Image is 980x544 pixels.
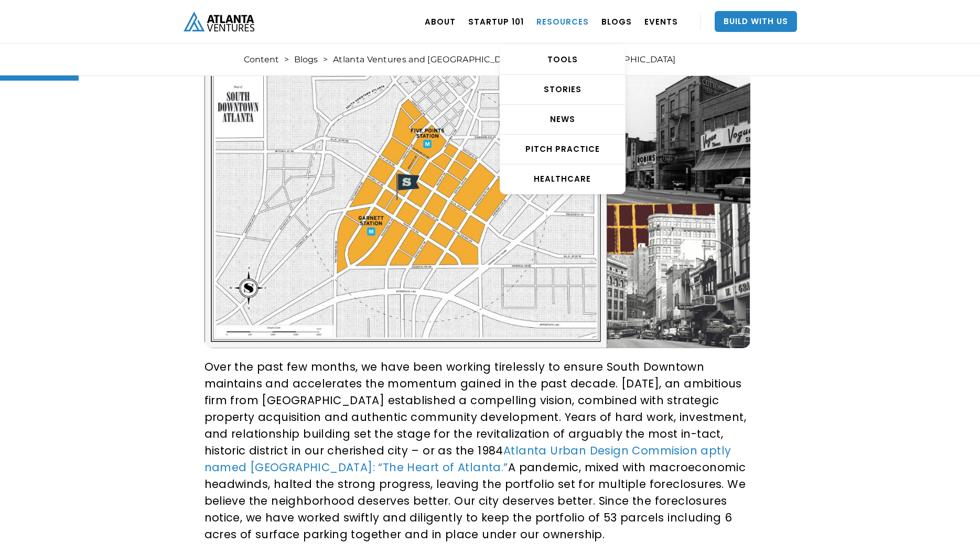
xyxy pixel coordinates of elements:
[204,443,731,475] a: Atlanta Urban Design Commision aptly named [GEOGRAPHIC_DATA]: “The Heart of Atlanta.”
[500,54,625,65] div: TOOLS
[500,114,625,125] div: NEWS
[500,135,625,164] a: Pitch Practice
[204,359,747,543] p: Over the past few months, we have been working tirelessly to ensure South Downtown maintains and ...
[644,7,678,36] a: EVENTS
[536,7,589,36] a: RESOURCES
[244,54,279,65] a: Content
[500,174,625,184] div: HEALTHCARE
[500,144,625,154] div: Pitch Practice
[500,164,625,194] a: HEALTHCARE
[500,84,625,95] div: STORIES
[601,7,632,36] a: BLOGS
[333,54,675,65] div: Atlanta Ventures and [GEOGRAPHIC_DATA] - The Heart of [GEOGRAPHIC_DATA]
[715,11,797,32] a: Build With Us
[500,45,625,75] a: TOOLS
[323,54,328,65] div: >
[284,54,289,65] div: >
[468,7,524,36] a: Startup 101
[500,105,625,135] a: NEWS
[500,75,625,105] a: STORIES
[425,7,456,36] a: ABOUT
[294,54,318,65] a: Blogs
